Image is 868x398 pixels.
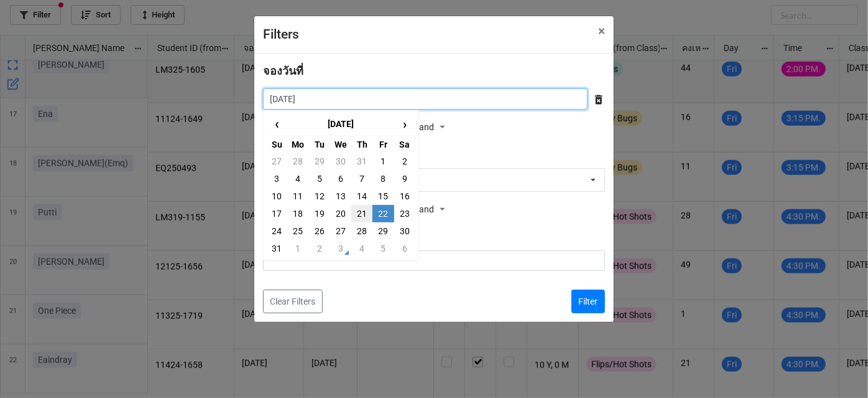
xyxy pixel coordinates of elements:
td: 17 [266,205,287,222]
th: Su [266,135,287,153]
th: We [330,135,351,153]
td: 4 [287,170,308,187]
td: 28 [287,153,308,170]
th: Sa [394,135,415,153]
td: 21 [351,205,372,222]
td: 22 [372,205,394,222]
td: 5 [309,170,330,187]
td: 12 [309,187,330,205]
td: 14 [351,187,372,205]
td: 4 [351,240,372,257]
td: 20 [330,205,351,222]
div: Filters [263,25,571,45]
td: 10 [266,187,287,205]
td: 25 [287,222,308,240]
th: Th [351,135,372,153]
td: 27 [266,153,287,170]
span: › [395,114,415,135]
td: 16 [394,187,415,205]
td: 1 [372,153,394,170]
td: 19 [309,205,330,222]
div: and [419,201,449,219]
td: 13 [330,187,351,205]
td: 11 [287,187,308,205]
td: 23 [394,205,415,222]
td: 31 [266,240,287,257]
td: 30 [330,153,351,170]
td: 7 [351,170,372,187]
div: and [419,118,449,137]
td: 30 [394,222,415,240]
th: Fr [372,135,394,153]
td: 3 [266,170,287,187]
td: 9 [394,170,415,187]
td: 5 [372,240,394,257]
td: 3 [330,240,351,257]
td: 1 [287,240,308,257]
td: 6 [330,170,351,187]
button: Clear Filters [263,290,323,313]
span: ‹ [267,114,287,135]
td: 24 [266,222,287,240]
label: จองวันที่ [263,62,303,80]
td: 15 [372,187,394,205]
input: Date [263,88,588,110]
td: 8 [372,170,394,187]
td: 27 [330,222,351,240]
th: [DATE] [287,113,394,136]
button: Filter [571,290,605,313]
td: 6 [394,240,415,257]
td: 29 [309,153,330,170]
td: 29 [372,222,394,240]
td: 28 [351,222,372,240]
td: 2 [309,240,330,257]
th: Mo [287,135,308,153]
td: 18 [287,205,308,222]
td: 2 [394,153,415,170]
td: 31 [351,153,372,170]
th: Tu [309,135,330,153]
span: × [598,24,605,39]
td: 26 [309,222,330,240]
